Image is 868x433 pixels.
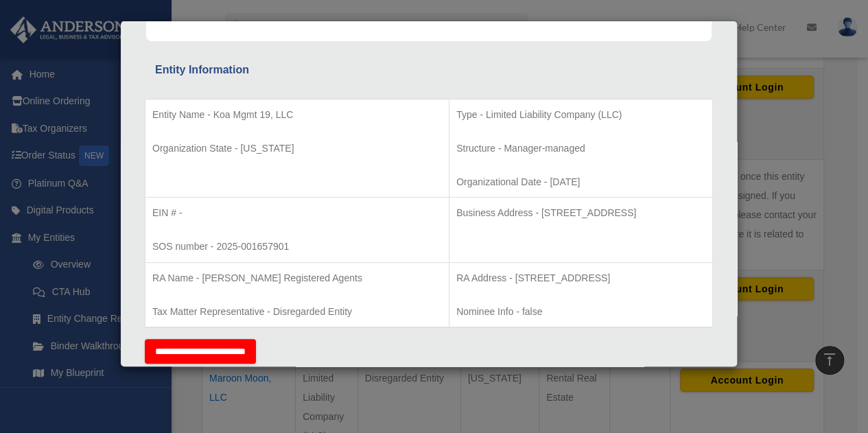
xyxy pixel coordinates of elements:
p: Business Address - [STREET_ADDRESS] [456,204,705,222]
p: Organizational Date - [DATE] [456,174,705,191]
p: RA Address - [STREET_ADDRESS] [456,270,705,287]
p: Entity Name - Koa Mgmt 19, LLC [152,106,442,124]
p: RA Name - [PERSON_NAME] Registered Agents [152,270,442,287]
p: Type - Limited Liability Company (LLC) [456,106,705,124]
p: EIN # - [152,204,442,222]
p: Tax Matter Representative - Disregarded Entity [152,303,442,320]
p: Nominee Info - false [456,303,705,320]
div: Entity Information [155,60,703,80]
p: Structure - Manager-managed [456,140,705,157]
p: Organization State - [US_STATE] [152,140,442,157]
p: SOS number - 2025-001657901 [152,238,442,255]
